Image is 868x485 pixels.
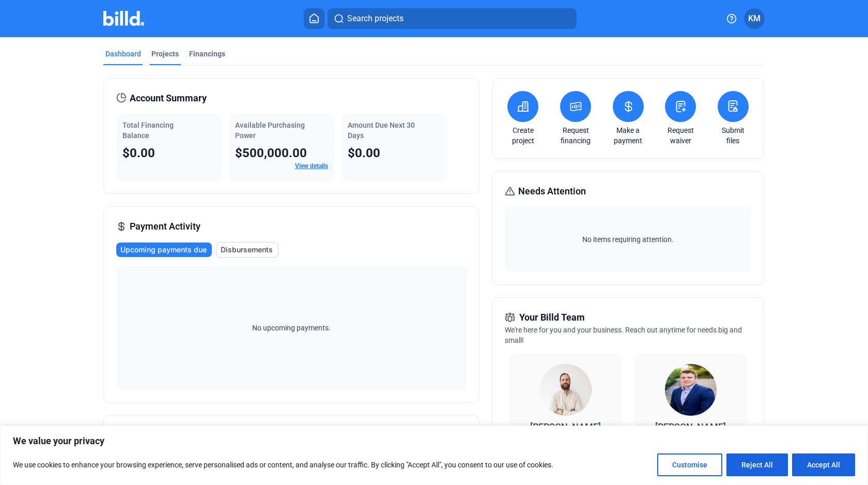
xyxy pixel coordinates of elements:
[328,8,577,29] button: Search projects
[610,125,646,146] a: Make a payment
[105,49,141,59] div: Dashboard
[509,234,747,245] span: No items requiring attention.
[235,121,305,140] span: Available Purchasing Power
[557,125,594,146] a: Request financing
[189,49,225,59] div: Financings
[519,310,585,325] span: Your Billd Team
[726,453,788,476] button: Reject All
[216,242,278,257] button: Disbursements
[151,49,179,59] div: Projects
[518,184,586,199] span: Needs Attention
[130,91,207,105] span: Account Summary
[13,459,553,471] p: We use cookies to enhance your browsing experience, serve personalised ads or content, and analys...
[122,121,174,140] span: Total Financing Balance
[744,8,765,29] button: KM
[348,146,380,160] span: $0.00
[245,323,337,333] span: No upcoming payments.
[792,453,855,476] button: Accept All
[221,245,273,255] span: Disbursements
[122,146,155,160] span: $0.00
[505,125,541,146] a: Create project
[347,12,404,25] span: Search projects
[120,245,207,255] span: Upcoming payments due
[662,125,699,146] a: Request waiver
[665,364,717,416] img: Territory Manager
[235,146,307,160] span: $500,000.00
[116,242,212,257] button: Upcoming payments due
[748,12,761,25] span: KM
[657,453,722,476] button: Customise
[505,326,742,344] span: We're here for you and your business. Reach out anytime for needs big and small!
[295,162,328,170] a: View details
[655,421,726,432] span: [PERSON_NAME]
[540,364,592,416] img: Relationship Manager
[130,219,200,234] span: Payment Activity
[13,435,855,447] p: We value your privacy
[530,421,601,432] span: [PERSON_NAME]
[103,11,144,26] img: Billd Company Logo
[715,125,751,146] a: Submit files
[348,121,415,140] span: Amount Due Next 30 Days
